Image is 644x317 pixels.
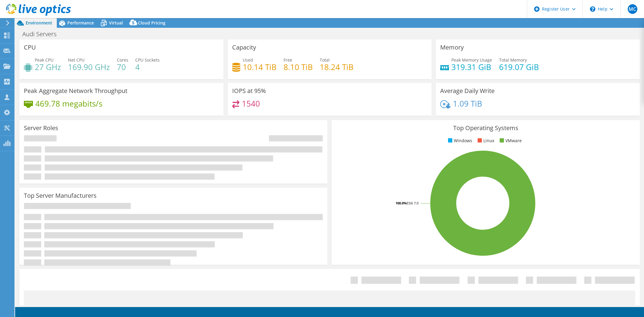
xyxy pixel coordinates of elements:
li: VMware [498,137,522,144]
h1: Audi Servers [20,31,66,37]
span: Used [243,57,253,63]
h3: IOPS at 95% [232,88,266,94]
h3: CPU [24,44,36,51]
span: Cloud Pricing [138,20,165,26]
span: Total [320,57,330,63]
li: Windows [447,137,472,144]
h4: 70 [117,64,128,70]
h4: 1.09 TiB [453,100,482,107]
h4: 169.90 GHz [68,64,110,70]
h4: 469.78 megabits/s [35,100,102,107]
span: MC [628,4,637,14]
span: Environment [26,20,52,26]
h3: Top Server Manufacturers [24,192,97,199]
span: Performance [67,20,94,26]
svg: \n [590,6,595,12]
h4: 27 GHz [35,64,61,70]
span: Virtual [109,20,123,26]
h3: Peak Aggregate Network Throughput [24,88,127,94]
h4: 319.31 GiB [451,64,492,70]
span: Free [284,57,292,63]
h4: 4 [135,64,160,70]
h4: 619.07 GiB [499,64,539,70]
h4: 10.14 TiB [243,64,277,70]
span: Peak CPU [35,57,53,63]
h3: Average Daily Write [440,88,495,94]
li: Linux [476,137,494,144]
h4: 18.24 TiB [320,64,354,70]
span: Total Memory [499,57,527,63]
span: Peak Memory Usage [451,57,492,63]
tspan: ESXi 7.0 [407,201,418,205]
h3: Server Roles [24,125,58,131]
span: CPU Sockets [135,57,160,63]
tspan: 100.0% [396,201,407,205]
h3: Memory [440,44,464,51]
h3: Capacity [232,44,256,51]
h4: 8.10 TiB [284,64,313,70]
span: Cores [117,57,128,63]
span: Net CPU [68,57,85,63]
h4: 1540 [242,100,260,107]
h3: Top Operating Systems [336,125,635,131]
